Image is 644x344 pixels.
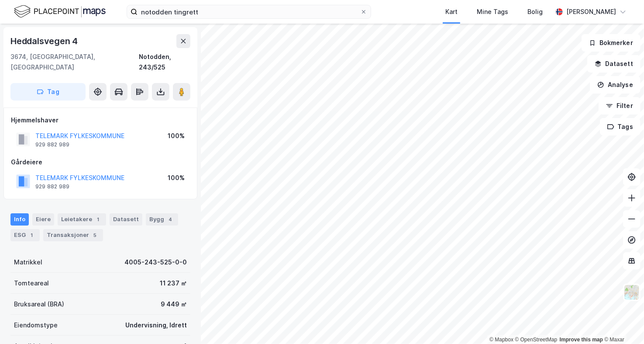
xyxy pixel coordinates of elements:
[10,34,79,48] div: Heddalsvegen 4
[124,257,187,268] div: 4005-243-525-0-0
[58,213,106,226] div: Leietakere
[623,284,640,301] img: Z
[139,52,190,73] div: Notodden, 243/525
[138,5,360,18] input: Søk på adresse, matrikkel, gårdeiere, leietakere eller personer
[600,302,644,344] iframe: Chat Widget
[28,231,36,240] div: 1
[43,229,103,241] div: Transaksjoner
[582,34,641,52] button: Bokmerker
[587,55,641,73] button: Datasett
[477,7,508,17] div: Mine Tags
[14,278,49,288] div: Tomteareal
[590,76,641,94] button: Analyse
[14,299,64,309] div: Bruksareal (BRA)
[168,173,185,183] div: 100%
[168,131,185,141] div: 100%
[10,83,86,101] button: Tag
[566,7,616,17] div: [PERSON_NAME]
[11,115,190,125] div: Hjemmelshaver
[14,320,58,330] div: Eiendomstype
[35,141,69,148] div: 929 882 989
[14,257,42,268] div: Matrikkel
[445,7,458,17] div: Kart
[489,337,513,343] a: Mapbox
[166,215,175,224] div: 4
[515,337,558,343] a: OpenStreetMap
[10,213,29,226] div: Info
[527,7,543,17] div: Bolig
[600,302,644,344] div: Kontrollprogram for chat
[160,278,187,288] div: 11 237 ㎡
[10,52,139,73] div: 3674, [GEOGRAPHIC_DATA], [GEOGRAPHIC_DATA]
[11,157,190,167] div: Gårdeiere
[146,213,178,226] div: Bygg
[560,337,603,343] a: Improve this map
[600,118,641,136] button: Tags
[161,299,187,309] div: 9 449 ㎡
[35,183,69,190] div: 929 882 989
[599,97,641,115] button: Filter
[10,229,40,241] div: ESG
[91,231,100,240] div: 5
[32,213,54,226] div: Eiere
[125,320,187,330] div: Undervisning, Idrett
[110,213,142,226] div: Datasett
[14,4,106,19] img: logo.f888ab2527a4732fd821a326f86c7f29.svg
[94,215,103,224] div: 1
